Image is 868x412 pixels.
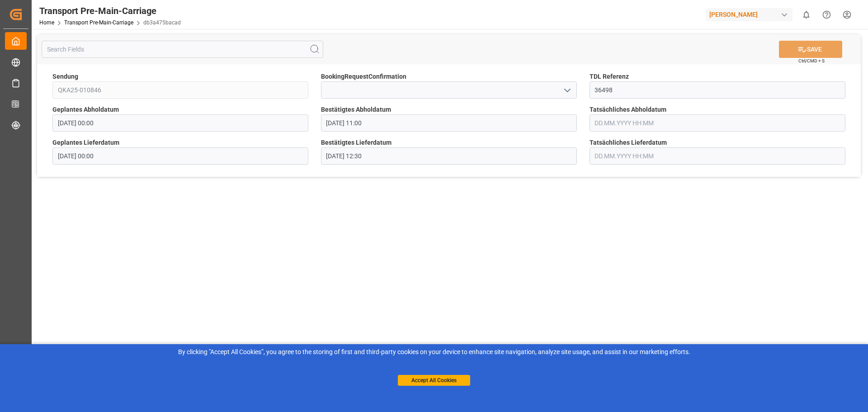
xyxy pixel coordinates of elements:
span: Geplantes Lieferdatum [52,138,119,147]
button: [PERSON_NAME] [706,6,796,23]
button: show 0 new notifications [796,5,816,25]
span: Tatsächliches Lieferdatum [590,138,667,147]
span: Bestätigtes Lieferdatum [321,138,392,147]
input: DD.MM.YYYY HH:MM [321,147,577,165]
span: Geplantes Abholdatum [52,105,119,114]
input: DD.MM.YYYY HH:MM [590,114,845,132]
button: SAVE [779,41,842,58]
a: Home [39,19,54,26]
button: Accept All Cookies [398,375,470,386]
input: Search Fields [42,41,323,58]
span: Bestätigtes Abholdatum [321,105,391,114]
span: TDL Referenz [590,72,629,81]
span: Ctrl/CMD + S [798,57,825,64]
input: DD.MM.YYYY HH:MM [52,114,308,132]
span: Sendung [52,72,78,81]
div: [PERSON_NAME] [706,8,793,21]
input: DD.MM.YYYY HH:MM [590,147,845,165]
a: Transport Pre-Main-Carriage [64,19,133,26]
span: Tatsächliches Abholdatum [590,105,666,114]
span: BookingRequestConfirmation [321,72,406,81]
button: Help Center [816,5,837,25]
button: open menu [560,83,573,97]
input: DD.MM.YYYY HH:MM [52,147,308,165]
div: By clicking "Accept All Cookies”, you agree to the storing of first and third-party cookies on yo... [6,347,862,357]
input: DD.MM.YYYY HH:MM [321,114,577,132]
div: Transport Pre-Main-Carriage [39,4,181,18]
